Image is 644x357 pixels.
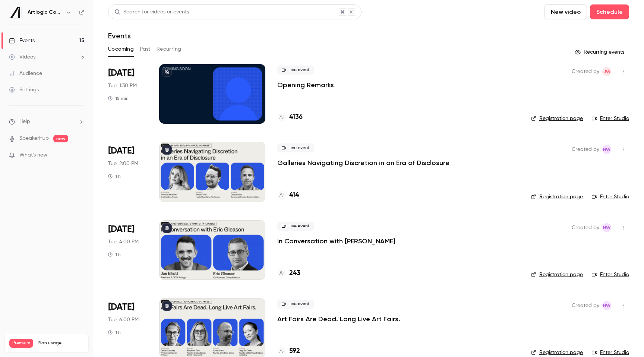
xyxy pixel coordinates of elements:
span: Tue, 4:00 PM [108,238,139,246]
a: Galleries Navigating Discretion in an Era of Disclosure [277,158,449,167]
a: Registration page [531,271,583,278]
span: Natasha Whiffin [602,223,611,232]
div: 1 h [108,329,121,335]
a: Enter Studio [592,115,629,122]
div: Events [9,37,35,44]
span: Tue, 1:30 PM [108,82,137,89]
a: 414 [277,190,299,200]
a: Registration page [531,115,583,122]
a: SpeakerHub [19,135,49,142]
div: Search for videos or events [114,8,189,16]
h4: 243 [289,268,300,278]
button: Schedule [590,4,629,19]
div: Audience [9,70,42,77]
span: Live event [277,143,314,152]
button: Recurring [157,43,181,55]
h4: 592 [289,346,300,356]
a: Enter Studio [592,349,629,356]
h4: 4136 [289,112,303,122]
span: NW [603,145,610,154]
span: JW [603,67,610,76]
span: NW [603,223,610,232]
span: Tue, 6:00 PM [108,316,139,323]
span: Tue, 2:00 PM [108,160,138,167]
a: 592 [277,346,300,356]
div: Sep 16 Tue, 2:00 PM (Europe/London) [108,142,147,202]
div: Videos [9,53,35,61]
span: [DATE] [108,145,135,157]
button: New video [544,4,587,19]
h1: Events [108,31,131,40]
li: help-dropdown-opener [9,118,84,126]
h6: Artlogic Connect 2025 [28,9,63,16]
span: Help [19,118,30,126]
div: 1 h [108,252,121,258]
div: Sep 16 Tue, 4:00 PM (Europe/Dublin) [108,220,147,280]
span: What's new [19,151,47,159]
span: Premium [9,339,33,348]
button: Past [140,43,151,55]
span: Plan usage [38,340,84,346]
button: Upcoming [108,43,134,55]
span: [DATE] [108,301,135,313]
span: Live event [277,222,314,231]
div: Sep 16 Tue, 1:30 PM (Europe/London) [108,64,147,124]
span: [DATE] [108,223,135,235]
span: Natasha Whiffin [602,301,611,310]
span: Jack Walden [602,67,611,76]
span: new [53,135,68,142]
span: Created by [572,145,599,154]
a: Opening Remarks [277,80,334,89]
h4: 414 [289,190,299,200]
button: Recurring events [571,46,629,58]
a: 4136 [277,112,303,122]
a: In Conversation with [PERSON_NAME] [277,237,395,246]
span: Live event [277,300,314,309]
div: 15 min [108,95,129,101]
span: Created by [572,301,599,310]
a: Registration page [531,349,583,356]
img: Artlogic Connect 2025 [9,6,21,18]
span: Created by [572,67,599,76]
span: Created by [572,223,599,232]
a: Art Fairs Are Dead. Long Live Art Fairs. [277,315,400,323]
span: [DATE] [108,67,135,79]
span: Live event [277,66,314,75]
div: 1 h [108,173,121,179]
span: Natasha Whiffin [602,145,611,154]
a: Enter Studio [592,271,629,278]
div: Settings [9,86,39,94]
a: Registration page [531,193,583,200]
span: NW [603,301,610,310]
a: Enter Studio [592,193,629,200]
a: 243 [277,268,300,278]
